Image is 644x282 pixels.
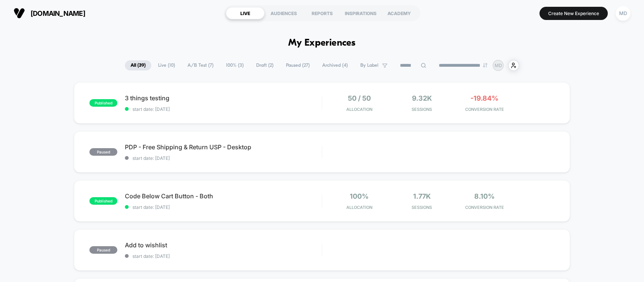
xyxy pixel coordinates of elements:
[348,94,371,102] span: 50 / 50
[350,192,369,200] span: 100%
[455,205,514,210] span: CONVERSION RATE
[89,99,117,107] span: published
[346,205,372,210] span: Allocation
[483,63,487,67] img: end
[125,204,321,210] span: start date: [DATE]
[392,205,451,210] span: Sessions
[455,107,514,112] span: CONVERSION RATE
[470,94,498,102] span: -19.84%
[226,7,264,19] div: LIVE
[495,63,502,68] p: MD
[125,253,321,259] span: start date: [DATE]
[264,7,303,19] div: AUDIENCES
[346,107,372,112] span: Allocation
[317,60,354,70] span: Archived ( 4 )
[182,60,219,70] span: A/B Test ( 7 )
[14,8,25,19] img: Visually logo
[380,7,418,19] div: ACADEMY
[89,197,117,205] span: published
[412,94,432,102] span: 9.32k
[474,192,495,200] span: 8.10%
[392,107,451,112] span: Sessions
[341,7,380,19] div: INSPIRATIONS
[152,60,181,70] span: Live ( 10 )
[220,60,249,70] span: 100% ( 3 )
[251,60,279,70] span: Draft ( 2 )
[125,94,321,102] span: 3 things testing
[280,60,315,70] span: Paused ( 27 )
[125,60,151,70] span: All ( 39 )
[89,246,117,254] span: paused
[303,7,341,19] div: REPORTS
[288,38,356,49] h1: My Experiences
[613,6,633,21] button: MD
[125,155,321,161] span: start date: [DATE]
[360,63,378,68] span: By Label
[125,192,321,200] span: Code Below Cart Button - Both
[539,7,608,20] button: Create New Experience
[11,7,88,19] button: [DOMAIN_NAME]
[125,106,321,112] span: start date: [DATE]
[125,241,321,249] span: Add to wishlist
[125,143,321,151] span: PDP - Free Shipping & Return USP - Desktop
[89,148,117,156] span: paused
[413,192,431,200] span: 1.77k
[616,6,630,21] div: MD
[31,9,85,17] span: [DOMAIN_NAME]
